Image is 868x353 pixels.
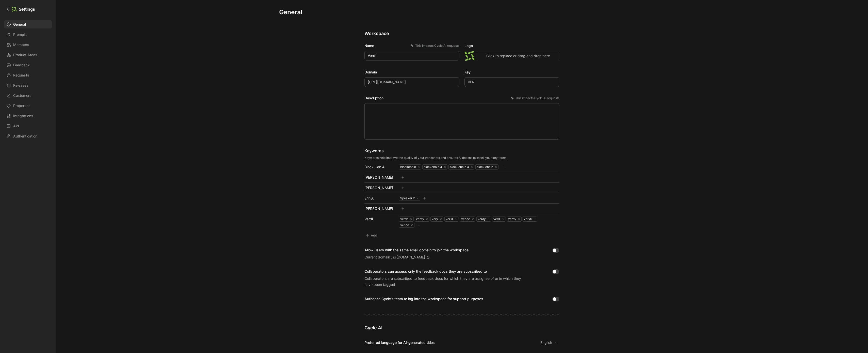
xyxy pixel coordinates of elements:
a: Customers [4,91,52,100]
span: Customers [13,93,31,99]
h2: Workspace [364,30,559,37]
div: ver di [523,217,532,221]
a: Prompts [4,30,52,39]
button: English [538,339,559,346]
div: [DOMAIN_NAME] [396,254,425,260]
div: ver de [460,217,470,221]
span: Authentication [13,133,37,139]
div: Keywords [364,148,506,154]
a: Product Areas [4,51,52,59]
span: Product Areas [13,52,37,58]
h1: Settings [19,6,35,12]
label: Description [364,95,559,101]
div: very [431,217,438,221]
div: ErinS. [364,195,393,201]
a: Releases [4,81,52,89]
label: Logo [464,43,559,49]
a: Requests [4,71,52,79]
div: blockchain [399,165,416,169]
div: verity [415,217,424,221]
h2: Cycle AI [364,325,559,331]
div: Keywords help improve the quality of your transcripts and ensures AI doesn’t misspell your key terms [364,156,506,160]
input: Some placeholder [364,77,459,87]
div: ver de [399,223,409,227]
a: Settings [4,4,37,14]
span: Requests [13,72,29,78]
div: verdy [477,217,486,221]
span: Feedback [13,62,30,68]
a: Members [4,41,52,49]
a: Integrations [4,112,52,120]
a: Feedback [4,61,52,69]
button: Add [364,232,379,239]
a: General [4,20,52,28]
div: blockchain 4 [423,165,442,169]
div: This impacts Cycle AI requests [511,96,559,101]
div: [PERSON_NAME] [364,174,393,180]
span: Prompts [13,32,27,38]
h1: General [279,8,302,16]
div: [PERSON_NAME] [364,206,393,212]
span: Integrations [13,113,33,119]
span: Members [13,42,29,48]
div: Block Gen 4 [364,164,393,170]
button: Click to replace or drag and drop here [477,51,559,61]
div: Verdi [364,216,393,222]
div: Allow users with the same email domain to join the workspace [364,247,469,253]
label: Name [364,43,459,49]
div: verdi [492,217,500,221]
div: block chain 4 [449,165,469,169]
label: Key [464,69,559,75]
div: This impacts Cycle AI requests [411,43,459,48]
div: Speaker 2 [399,196,415,200]
a: Authentication [4,132,52,140]
div: block chain [476,165,493,169]
div: verdy [507,217,516,221]
div: verde [399,217,408,221]
span: API [13,123,19,129]
div: Preferred language for AI-generated titles [364,340,435,346]
div: Collaborators are subscribed to feedback docs for which they are assignee of or in which they hav... [364,275,527,288]
div: [PERSON_NAME] [364,185,393,191]
a: Properties [4,102,52,110]
div: Collaborators can access only the feedback docs they are subscribed to [364,268,527,274]
div: ver di [445,217,454,221]
span: Releases [13,82,28,88]
div: Authorize Cycle’s team to log into the workspace for support purposes [364,296,483,302]
div: Current domain : @ [364,254,430,260]
span: English [540,340,553,346]
span: Properties [13,103,30,109]
span: General [13,21,26,27]
img: logo [464,51,475,61]
label: Domain [364,69,459,75]
a: API [4,122,52,130]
